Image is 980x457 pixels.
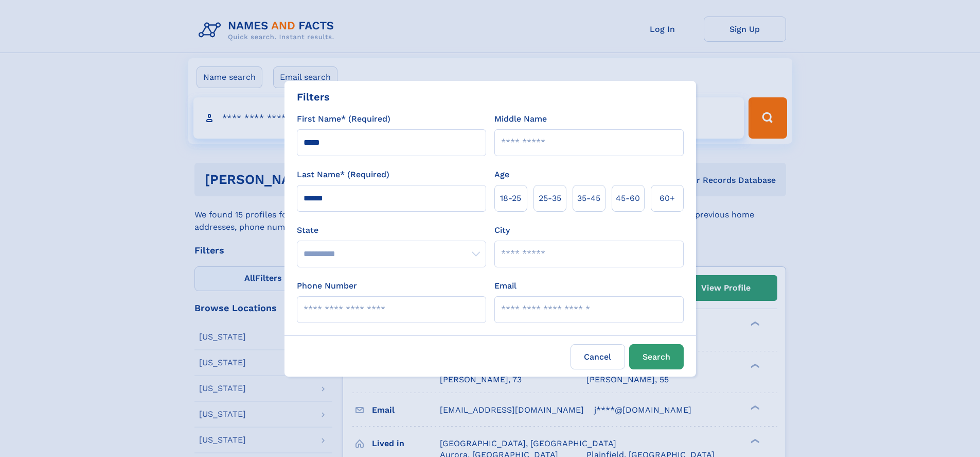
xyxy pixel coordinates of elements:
div: Filters [297,89,330,105]
label: City [494,224,510,236]
span: 18‑25 [500,192,521,205]
span: 25‑35 [539,192,561,205]
span: 35‑45 [577,192,600,205]
span: 45‑60 [616,192,640,205]
button: Search [629,344,684,369]
label: Email [494,280,516,292]
label: Phone Number [297,280,357,292]
span: 60+ [660,192,675,205]
label: Last Name* (Required) [297,168,389,181]
label: Middle Name [494,113,547,125]
label: Age [494,168,509,181]
label: First Name* (Required) [297,113,390,125]
label: Cancel [571,344,625,369]
label: State [297,224,486,236]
